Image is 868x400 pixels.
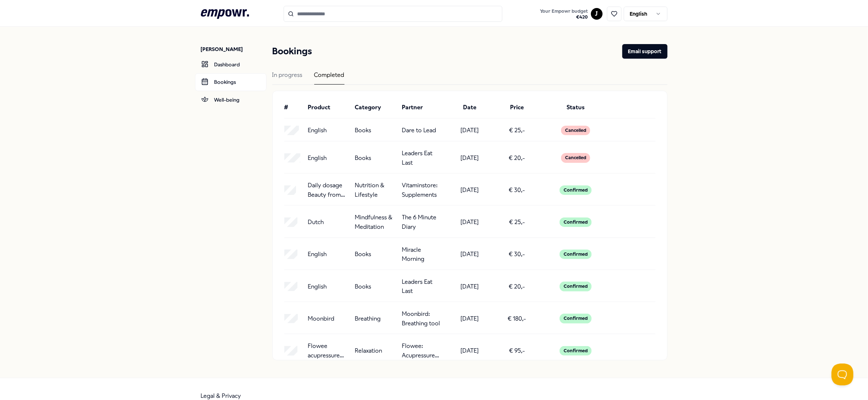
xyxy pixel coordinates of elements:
[560,282,592,291] div: Confirmed
[461,126,479,135] p: [DATE]
[195,73,266,91] a: Bookings
[308,126,327,135] p: English
[561,153,590,162] div: Cancelled
[509,185,525,195] p: € 30,-
[509,282,525,291] p: € 20,-
[355,181,396,199] p: Nutrition & Lifestyle
[561,126,590,135] div: Cancelled
[355,153,371,163] p: Books
[284,6,502,22] input: Search for products, categories or subcategories
[560,250,592,259] div: Confirmed
[402,341,443,360] p: Flowee: Acupressure mat
[832,364,853,385] iframe: Help Scout Beacon - Open
[308,282,327,291] p: English
[355,250,371,259] p: Books
[509,217,525,227] p: € 25,-
[355,282,371,291] p: Books
[402,213,443,231] p: The 6 Minute Diary
[355,213,396,231] p: Mindfulness & Meditation
[537,6,591,21] a: Your Empowr budget€420
[540,8,588,14] span: Your Empowr budget
[402,126,436,135] p: Dare to Lead
[402,103,443,112] div: Partner
[308,341,349,360] p: Flowee acupressure mat set ECO [PERSON_NAME]
[496,103,537,112] div: Price
[355,346,382,356] p: Relaxation
[560,314,592,323] div: Confirmed
[560,217,592,227] div: Confirmed
[461,250,479,259] p: [DATE]
[540,14,588,20] span: € 420
[461,346,479,356] p: [DATE]
[509,153,525,163] p: € 20,-
[461,185,479,195] p: [DATE]
[195,56,266,73] a: Dashboard
[355,314,381,323] p: Breathing
[355,126,371,135] p: Books
[509,250,525,259] p: € 30,-
[461,217,479,227] p: [DATE]
[308,217,324,227] p: Dutch
[539,7,589,21] button: Your Empowr budget€420
[461,314,479,323] p: [DATE]
[402,277,443,296] p: Leaders Eat Last
[560,346,592,356] div: Confirmed
[543,103,608,112] div: Status
[314,70,345,85] div: Completed
[402,309,443,328] p: Moonbird: Breathing tool
[461,282,479,291] p: [DATE]
[308,314,334,323] p: Moonbird
[308,250,327,259] p: English
[201,392,241,399] a: Legal & Privacy
[402,181,443,199] p: Vitaminstore: Supplements
[308,153,327,163] p: English
[461,153,479,163] p: [DATE]
[591,8,603,20] button: J
[272,44,312,59] h1: Bookings
[449,103,490,112] div: Date
[509,126,525,135] p: € 25,-
[507,314,526,323] p: € 180,-
[284,103,302,112] div: #
[272,70,303,85] div: In progress
[308,181,349,199] p: Daily dosage Beauty from Within
[355,103,396,112] div: Category
[195,91,266,109] a: Well-being
[402,245,443,264] p: Miracle Morning
[509,346,525,356] p: € 95,-
[560,185,592,195] div: Confirmed
[308,103,349,112] div: Product
[622,44,667,59] button: Email support
[201,46,266,53] p: [PERSON_NAME]
[402,149,443,167] p: Leaders Eat Last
